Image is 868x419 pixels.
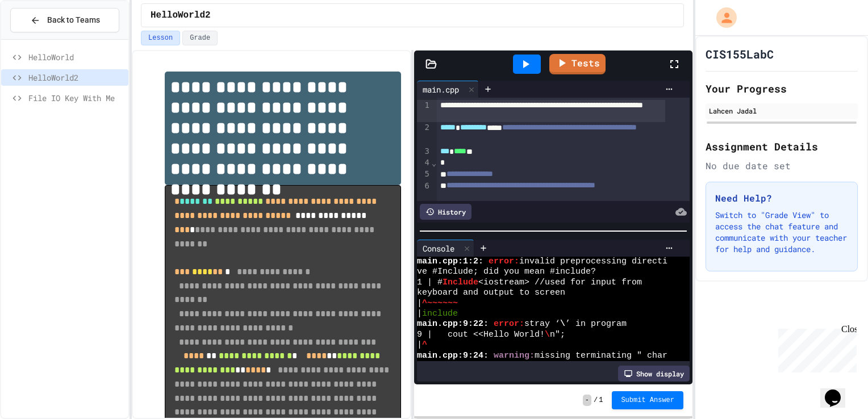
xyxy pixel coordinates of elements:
[141,31,180,45] button: Lesson
[417,169,431,181] div: 5
[478,278,642,288] span: <iostream> //used for input from
[494,319,524,329] span: error:
[10,8,119,32] button: Back to Teams
[28,72,124,83] span: HelloWorld2
[715,209,848,255] p: Switch to "Grade View" to access the chat feature and communicate with your teacher for help and ...
[535,351,667,361] span: missing terminating " char
[583,395,591,406] span: -
[417,242,460,254] div: Console
[422,340,427,350] span: ^
[594,396,598,405] span: /
[774,324,857,372] iframe: chat widget
[443,278,478,288] span: Include
[565,319,627,329] span: ’ in program
[417,257,483,267] span: main.cpp:1:2:
[417,278,443,288] span: 1 | #
[417,122,431,146] div: 2
[431,158,437,167] span: Fold line
[417,81,479,98] div: main.cpp
[706,81,858,97] h2: Your Progress
[422,299,458,309] span: ^~~~~~~
[417,340,422,350] span: |
[519,257,667,267] span: invalid preprocessing directi
[28,51,124,63] span: HelloWorld
[422,309,458,319] span: include
[417,100,431,122] div: 1
[524,319,560,329] span: stray ‘
[417,181,431,204] div: 6
[5,5,78,72] div: Chat with us now!Close
[417,309,422,319] span: |
[494,351,535,361] span: warning:
[599,396,603,405] span: 1
[182,31,218,45] button: Grade
[417,157,431,169] div: 4
[709,106,854,116] div: Lahcen Jadal
[545,330,550,340] span: \
[715,191,848,205] h3: Need Help?
[706,159,858,173] div: No due date set
[550,330,565,340] span: n";
[820,374,857,408] iframe: chat widget
[417,288,565,298] span: keyboard and output to screen
[420,204,471,220] div: History
[151,9,211,22] span: HelloWorld2
[704,5,740,31] div: My Account
[549,54,606,74] a: Tests
[489,257,519,267] span: error:
[417,330,545,340] span: 9 | cout <<Hello World!
[560,319,565,329] span: \
[417,299,422,309] span: |
[417,267,596,277] span: ve #Include; did you mean #include?
[28,92,124,104] span: File IO Key With Me
[417,319,489,329] span: main.cpp:9:22:
[417,146,431,158] div: 3
[417,351,489,361] span: main.cpp:9:24:
[706,46,774,62] h1: CIS155LabC
[612,391,683,409] button: Submit Answer
[417,240,474,257] div: Console
[618,366,690,382] div: Show display
[47,14,100,26] span: Back to Teams
[621,396,674,405] span: Submit Answer
[706,139,858,154] h2: Assignment Details
[417,83,465,95] div: main.cpp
